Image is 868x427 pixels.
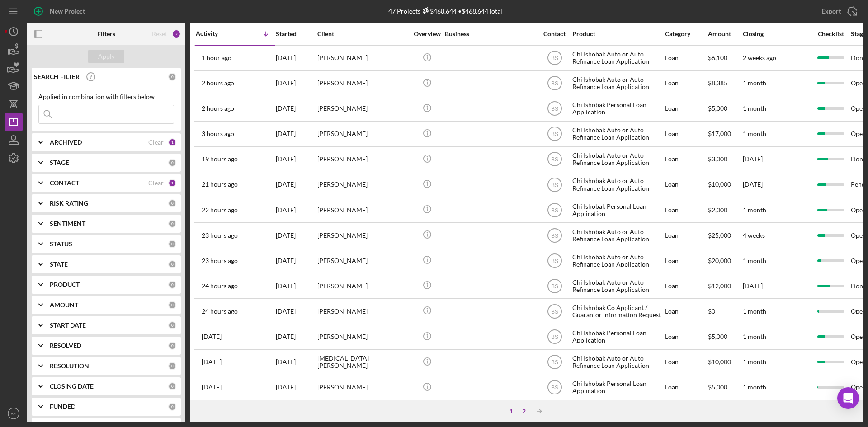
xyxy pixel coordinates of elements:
[388,7,502,15] div: 47 Projects • $468,644 Total
[168,281,176,289] div: 0
[317,375,408,399] div: [PERSON_NAME]
[50,200,88,207] b: RISK RATING
[202,155,238,163] time: 2025-09-29 22:38
[551,55,558,61] text: BS
[317,97,408,121] div: [PERSON_NAME]
[88,50,124,63] button: Apply
[202,308,238,315] time: 2025-09-29 18:12
[11,411,17,416] text: BS
[572,147,663,171] div: Chi Ishobak Auto or Auto Refinance Loan Application
[445,30,535,38] div: Business
[168,260,176,268] div: 0
[708,206,727,214] span: $2,000
[743,180,763,188] time: [DATE]
[505,408,518,415] div: 1
[572,299,663,323] div: Chi Ishobak Co Applicant / Guarantor Information Request
[572,375,663,399] div: Chi Ishobak Personal Loan Application
[665,325,707,349] div: Loan
[708,180,731,188] span: $10,000
[317,71,408,95] div: [PERSON_NAME]
[551,207,558,213] text: BS
[317,223,408,247] div: [PERSON_NAME]
[551,283,558,289] text: BS
[743,130,766,137] time: 1 month
[665,30,707,38] div: Category
[572,223,663,247] div: Chi Ishobak Auto or Auto Refinance Loan Application
[276,30,316,38] div: Started
[743,383,766,391] time: 1 month
[572,122,663,146] div: Chi Ishobak Auto or Auto Refinance Loan Application
[665,97,707,121] div: Loan
[743,79,766,87] time: 1 month
[317,173,408,197] div: [PERSON_NAME]
[665,274,707,298] div: Loan
[551,156,558,163] text: BS
[317,30,408,38] div: Client
[276,249,316,272] div: [DATE]
[572,46,663,70] div: Chi Ishobak Auto or Auto Refinance Loan Application
[317,46,408,70] div: [PERSON_NAME]
[202,181,238,188] time: 2025-09-29 21:17
[202,206,238,214] time: 2025-09-29 20:10
[168,301,176,309] div: 0
[572,198,663,222] div: Chi Ishobak Personal Loan Application
[708,147,742,171] div: $3,000
[97,30,115,38] b: Filters
[551,131,558,137] text: BS
[743,231,765,239] time: 4 weeks
[743,358,766,366] time: 1 month
[551,334,558,340] text: BS
[410,30,444,38] div: Overview
[27,2,94,20] button: New Project
[665,350,707,374] div: Loan
[665,122,707,146] div: Loan
[317,299,408,323] div: [PERSON_NAME]
[148,179,164,187] div: Clear
[50,383,94,390] b: CLOSING DATE
[98,50,115,63] div: Apply
[168,240,176,248] div: 0
[50,139,82,146] b: ARCHIVED
[837,387,859,409] div: Open Intercom Messenger
[317,350,408,374] div: [MEDICAL_DATA] [PERSON_NAME]
[50,281,80,288] b: PRODUCT
[50,301,78,309] b: AMOUNT
[665,46,707,70] div: Loan
[317,249,408,272] div: [PERSON_NAME]
[168,382,176,390] div: 0
[708,79,727,87] span: $8,385
[276,325,316,349] div: [DATE]
[821,2,841,20] div: Export
[708,274,742,298] div: $12,000
[276,46,316,70] div: [DATE]
[420,7,457,15] div: $468,644
[202,358,222,366] time: 2025-09-29 15:39
[202,80,234,87] time: 2025-09-30 15:41
[202,232,238,239] time: 2025-09-29 19:10
[538,30,571,38] div: Contact
[708,104,727,112] span: $5,000
[708,257,731,264] span: $20,000
[551,385,558,391] text: BS
[551,232,558,239] text: BS
[572,274,663,298] div: Chi Ishobak Auto or Auto Refinance Loan Application
[168,403,176,411] div: 0
[50,220,85,227] b: SENTIMENT
[50,240,72,248] b: STATUS
[168,220,176,228] div: 0
[743,155,763,163] time: [DATE]
[5,404,23,422] button: BS
[572,350,663,374] div: Chi Ishobak Auto or Auto Refinance Loan Application
[665,299,707,323] div: Loan
[317,198,408,222] div: [PERSON_NAME]
[172,29,181,38] div: 2
[196,30,236,37] div: Activity
[743,282,763,290] time: [DATE]
[50,362,89,370] b: RESOLUTION
[276,223,316,247] div: [DATE]
[202,105,234,112] time: 2025-09-30 15:40
[38,93,174,100] div: Applied in combination with filters below
[665,375,707,399] div: Loan
[202,130,234,137] time: 2025-09-30 15:12
[743,54,776,61] time: 2 weeks ago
